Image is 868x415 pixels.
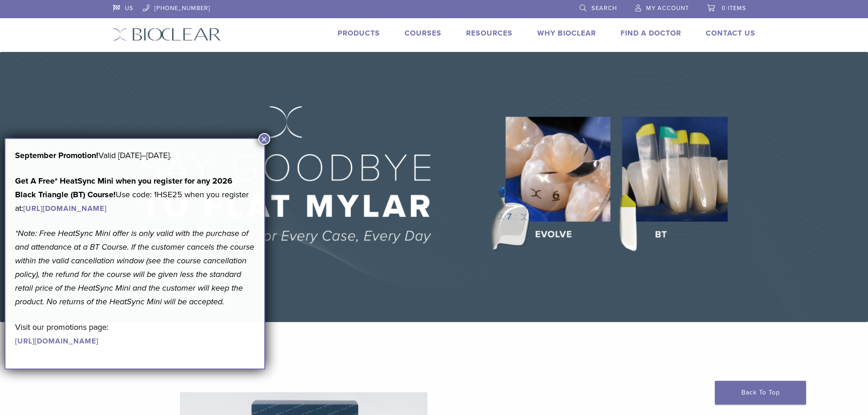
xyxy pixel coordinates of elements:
a: Products [338,29,380,38]
p: Use code: 1HSE25 when you register at: [15,174,255,215]
a: [URL][DOMAIN_NAME] [15,337,98,346]
a: Back To Top [715,381,806,405]
a: Find A Doctor [621,29,681,38]
a: [URL][DOMAIN_NAME] [23,204,107,213]
a: Why Bioclear [537,29,596,38]
em: *Note: Free HeatSync Mini offer is only valid with the purchase of and attendance at a BT Course.... [15,228,254,307]
img: Bioclear [113,28,221,41]
a: Courses [405,29,442,38]
span: My Account [646,5,689,12]
p: Valid [DATE]–[DATE]. [15,149,255,162]
b: September Promotion! [15,150,98,160]
span: Search [591,5,617,12]
button: Close [258,133,270,145]
a: Contact Us [706,29,755,38]
strong: Get A Free* HeatSync Mini when you register for any 2026 Black Triangle (BT) Course! [15,176,232,200]
p: Visit our promotions page: [15,320,255,348]
a: Resources [466,29,513,38]
span: 0 items [722,5,746,12]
